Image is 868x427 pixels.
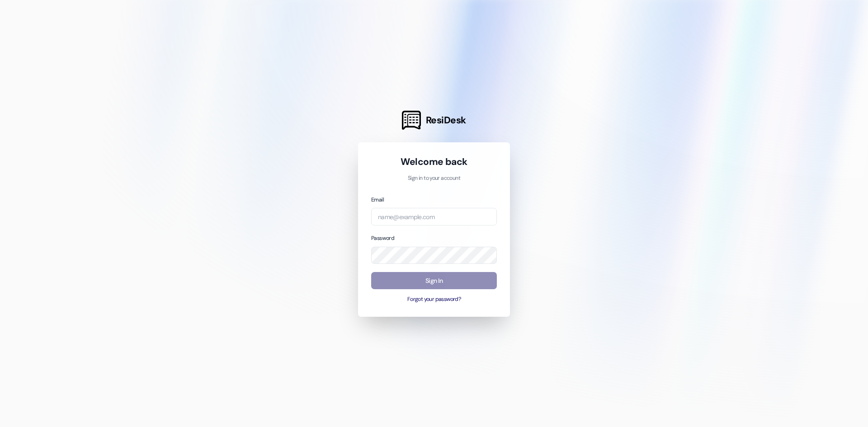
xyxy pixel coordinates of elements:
button: Sign In [371,272,497,290]
label: Email [371,196,384,203]
p: Sign in to your account [371,174,497,183]
img: ResiDesk Logo [402,111,421,130]
input: name@example.com [371,208,497,225]
button: Forgot your password? [371,296,497,304]
h1: Welcome back [371,155,497,168]
label: Password [371,235,394,242]
span: ResiDesk [426,114,466,127]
